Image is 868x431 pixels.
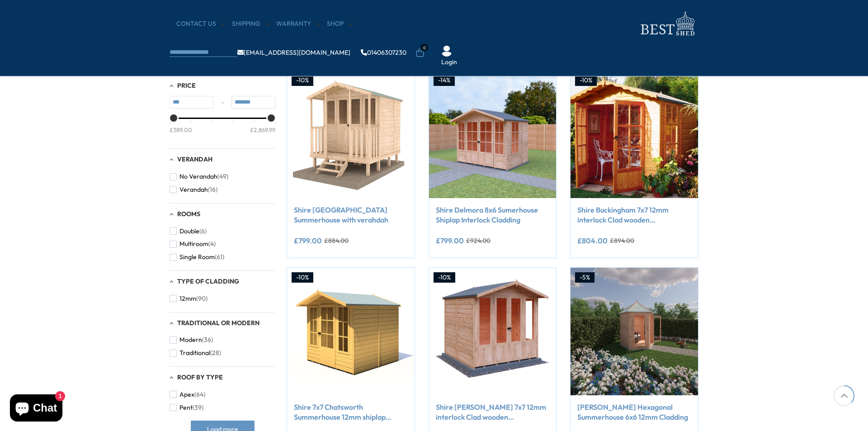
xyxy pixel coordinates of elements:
[294,205,408,225] a: Shire [GEOGRAPHIC_DATA] Summerhouse with verahdah
[194,391,205,398] span: (64)
[575,75,597,86] div: -10%
[179,336,202,344] span: Modern
[177,210,200,218] span: Rooms
[170,346,221,360] button: Traditional
[429,268,557,395] img: Shire Parham 7x7 12mm interlock Clad wooden Summerhouse - Best Shed
[170,292,208,305] button: 12mm
[287,71,415,198] img: Shire Thornham Beachhut Summerhouse with verahdah - Best Shed
[193,404,203,412] span: (39)
[208,240,216,248] span: (4)
[571,71,698,198] img: Shire Buckingham 7x7 12mm interlock Clad wooden Summerhouse - Best Shed
[170,170,228,183] button: No Verandah
[179,349,210,357] span: Traditional
[577,402,691,422] a: [PERSON_NAME] Hexagonal Summerhouse 6x6 12mm Cladding
[179,173,217,180] span: No Verandah
[294,402,408,422] a: Shire 7x7 Chatsworth Summerhouse 12mm shiplap interlock cladding
[177,81,196,90] span: Price
[210,349,221,357] span: (28)
[179,227,199,235] span: Double
[177,277,239,285] span: Type of Cladding
[199,227,207,235] span: (6)
[202,336,213,344] span: (36)
[577,237,608,244] ins: £804.00
[170,118,275,142] div: Price
[179,391,194,398] span: Apex
[294,237,322,244] ins: £799.00
[466,237,491,244] del: £924.00
[327,19,353,28] a: Shop
[231,96,275,109] input: Max value
[213,98,231,107] span: -
[179,240,208,248] span: Multiroom
[179,404,193,412] span: Pent
[170,126,192,134] div: £389.00
[177,373,223,381] span: Roof By Type
[170,251,224,264] button: Single Room
[176,19,225,28] a: CONTACT US
[208,186,217,194] span: (16)
[292,272,313,283] div: -10%
[196,295,208,303] span: (90)
[170,388,205,401] button: Apex
[170,333,213,346] button: Modern
[177,155,212,163] span: Verandah
[179,295,196,303] span: 12mm
[610,237,634,244] del: £894.00
[170,225,207,238] button: Double
[170,96,213,109] input: Min value
[237,49,350,56] a: [EMAIL_ADDRESS][DOMAIN_NAME]
[420,44,428,52] span: 0
[170,183,217,196] button: Verandah
[177,319,259,327] span: Traditional or Modern
[276,19,320,28] a: Warranty
[179,186,208,194] span: Verandah
[441,46,452,57] img: User Icon
[250,126,275,134] div: £2,869.99
[415,48,425,57] a: 0
[170,237,216,251] button: Multiroom
[170,401,203,414] button: Pent
[361,49,406,56] a: 01406307230
[436,237,464,244] ins: £799.00
[179,253,215,261] span: Single Room
[575,272,594,283] div: -5%
[436,402,550,422] a: Shire [PERSON_NAME] 7x7 12mm interlock Clad wooden Summerhouse
[434,272,455,283] div: -10%
[217,173,228,180] span: (49)
[232,19,269,28] a: Shipping
[434,75,455,86] div: -14%
[441,58,457,67] a: Login
[635,9,698,38] img: logo
[577,205,691,225] a: Shire Buckingham 7x7 12mm interlock Clad wooden Summerhouse
[436,205,550,225] a: Shire Delmora 8x6 Sumerhouse Shiplap Interlock Cladding
[324,237,349,244] del: £884.00
[215,253,224,261] span: (61)
[7,394,65,424] inbox-online-store-chat: Shopify online store chat
[292,75,313,86] div: -10%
